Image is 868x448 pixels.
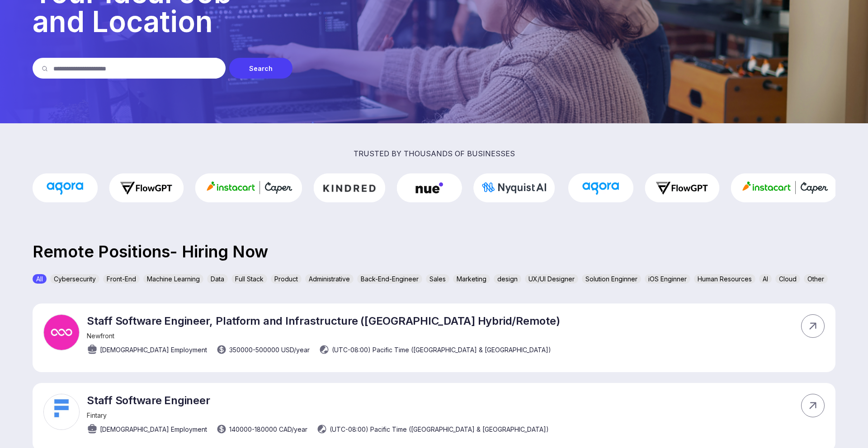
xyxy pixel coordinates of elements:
p: Staff Software Engineer [87,394,549,407]
div: design [494,274,521,284]
span: 350000 - 500000 USD /year [229,345,310,355]
span: [DEMOGRAPHIC_DATA] Employment [100,425,207,434]
span: [DEMOGRAPHIC_DATA] Employment [100,345,207,355]
div: Administrative [305,274,354,284]
div: UX/UI Designer [525,274,578,284]
div: Human Resources [694,274,755,284]
div: Machine Learning [143,274,203,284]
div: Cloud [775,274,800,284]
div: Solution Enginner [582,274,641,284]
div: Product [271,274,302,284]
div: Search [229,58,292,79]
div: Marketing [453,274,490,284]
span: 140000 - 180000 CAD /year [229,425,307,434]
div: Front-End [103,274,140,284]
div: Data [207,274,228,284]
div: iOS Enginner [645,274,690,284]
span: Newfront [87,332,114,340]
div: All [33,274,47,284]
div: Sales [426,274,449,284]
div: AI [759,274,772,284]
div: Back-End-Engineer [357,274,422,284]
div: Other [804,274,828,284]
span: (UTC-08:00) Pacific Time ([GEOGRAPHIC_DATA] & [GEOGRAPHIC_DATA]) [332,345,551,355]
div: Cybersecurity [50,274,99,284]
div: Full Stack [231,274,267,284]
span: (UTC-08:00) Pacific Time ([GEOGRAPHIC_DATA] & [GEOGRAPHIC_DATA]) [330,425,549,434]
span: Fintary [87,411,107,419]
p: Staff Software Engineer, Platform and Infrastructure ([GEOGRAPHIC_DATA] Hybrid/Remote) [87,314,560,327]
